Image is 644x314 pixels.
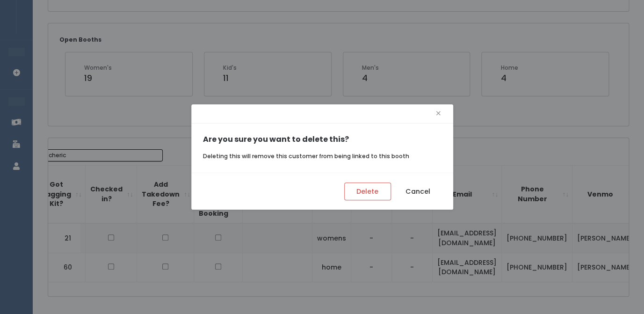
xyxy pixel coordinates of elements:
[203,152,409,160] small: Deleting this will remove this customer from being linked to this booth
[435,106,441,121] button: Close
[435,106,441,121] span: ×
[395,183,441,200] button: Cancel
[203,135,441,144] h5: Are you sure you want to delete this?
[344,183,391,200] button: Delete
